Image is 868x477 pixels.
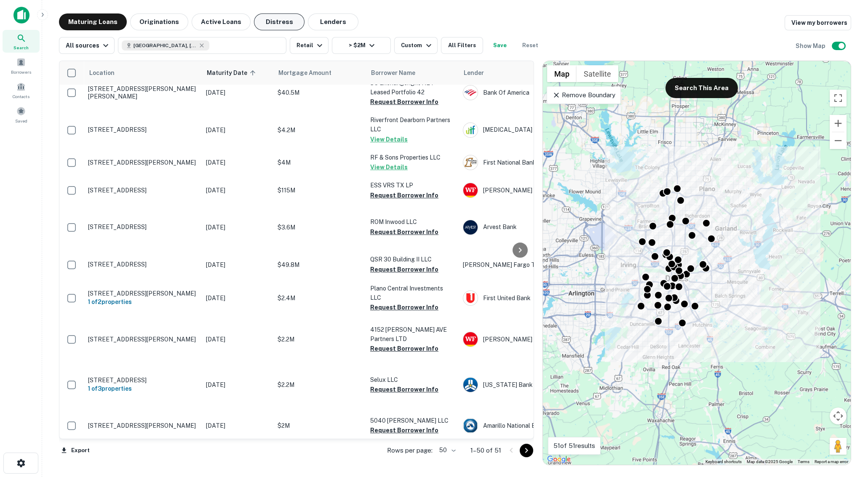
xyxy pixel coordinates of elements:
[830,132,847,149] button: Zoom out
[370,97,438,107] button: Request Borrower Info
[88,261,198,268] p: [STREET_ADDRESS]
[88,223,198,231] p: [STREET_ADDRESS]
[130,13,188,30] button: Originations
[394,37,437,54] button: Custom
[370,78,454,97] p: DS Exchangeright NET Leased Portfolio 42
[370,162,408,172] button: View Details
[206,421,269,430] p: [DATE]
[370,153,454,162] p: RF & Sons Properties LLC
[517,37,544,54] button: Reset
[308,13,358,30] button: Lenders
[387,445,433,456] p: Rows per page:
[278,186,362,195] p: $115M
[278,88,362,97] p: $40.5M
[118,37,286,54] button: [GEOGRAPHIC_DATA], [GEOGRAPHIC_DATA], [GEOGRAPHIC_DATA]
[206,88,269,97] p: [DATE]
[796,41,827,51] h6: Show Map
[463,377,589,392] div: [US_STATE] Bank And Trust
[463,332,478,346] img: picture
[254,13,304,30] button: Distress
[547,65,577,82] button: Show street map
[206,380,269,389] p: [DATE]
[59,13,127,30] button: Maturing Loans
[207,68,258,78] span: Maturity Date
[370,134,408,144] button: View Details
[463,220,589,235] div: Arvest Bank
[553,441,595,451] p: 51 of 51 results
[278,380,362,389] p: $2.2M
[545,454,573,465] img: Google
[785,15,851,30] a: View my borrowers
[278,158,362,167] p: $4M
[370,181,454,190] p: ESS VRS TX LP
[290,37,329,54] button: Retail
[370,416,454,425] p: 5040 [PERSON_NAME] LLC
[370,325,454,344] p: 4152 [PERSON_NAME] AVE Partners LTD
[486,37,513,54] button: Save your search to get updates of matches that match your search criteria.
[88,384,198,393] h6: 1 of 3 properties
[830,115,847,132] button: Zoom in
[577,65,618,82] button: Show satellite imagery
[3,30,40,53] a: Search
[747,459,793,464] span: Map data ©2025 Google
[463,85,478,100] img: picture
[84,61,202,85] th: Location
[370,425,438,435] button: Request Borrower Info
[134,42,197,49] span: [GEOGRAPHIC_DATA], [GEOGRAPHIC_DATA], [GEOGRAPHIC_DATA]
[370,255,454,264] p: QSR 30 Building II LLC
[826,410,868,450] iframe: Chat Widget
[370,375,454,384] p: Selux LLC
[830,408,847,424] button: Map camera controls
[278,335,362,344] p: $2.2M
[545,454,573,465] a: Open this area in Google Maps (opens a new window)
[88,376,198,384] p: [STREET_ADDRESS]
[543,61,851,465] div: 0 0
[463,418,589,433] div: Amarillo National Bank
[705,459,742,465] button: Keyboard shortcuts
[192,13,251,30] button: Active Loans
[88,85,198,100] p: [STREET_ADDRESS][PERSON_NAME][PERSON_NAME]
[206,293,269,303] p: [DATE]
[206,158,269,167] p: [DATE]
[88,336,198,343] p: [STREET_ADDRESS][PERSON_NAME]
[366,61,459,85] th: Borrower Name
[370,190,438,200] button: Request Borrower Info
[463,291,478,305] img: picture
[206,186,269,195] p: [DATE]
[13,93,29,100] span: Contacts
[11,69,31,75] span: Borrowers
[206,223,269,232] p: [DATE]
[463,85,589,100] div: Bank Of America
[665,78,738,98] button: Search This Area
[3,54,40,77] a: Borrowers
[88,422,198,429] p: [STREET_ADDRESS][PERSON_NAME]
[59,444,92,457] button: Export
[370,284,454,302] p: Plano Central Investments LLC
[463,378,478,392] img: picture
[470,445,501,456] p: 1–50 of 51
[88,290,198,297] p: [STREET_ADDRESS][PERSON_NAME]
[370,344,438,354] button: Request Borrower Info
[463,183,478,197] img: picture
[552,90,615,100] p: Remove Boundary
[463,418,478,433] img: picture
[206,260,269,269] p: [DATE]
[464,68,484,78] span: Lender
[370,302,438,312] button: Request Borrower Info
[273,61,366,85] th: Mortgage Amount
[206,335,269,344] p: [DATE]
[3,79,40,101] a: Contacts
[370,115,454,134] p: Riverfront Dearborn Partners LLC
[278,293,362,303] p: $2.4M
[436,444,457,456] div: 50
[278,421,362,430] p: $2M
[463,155,478,170] img: picture
[89,68,115,78] span: Location
[371,68,415,78] span: Borrower Name
[815,459,848,464] a: Report a map error
[3,103,40,126] a: Saved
